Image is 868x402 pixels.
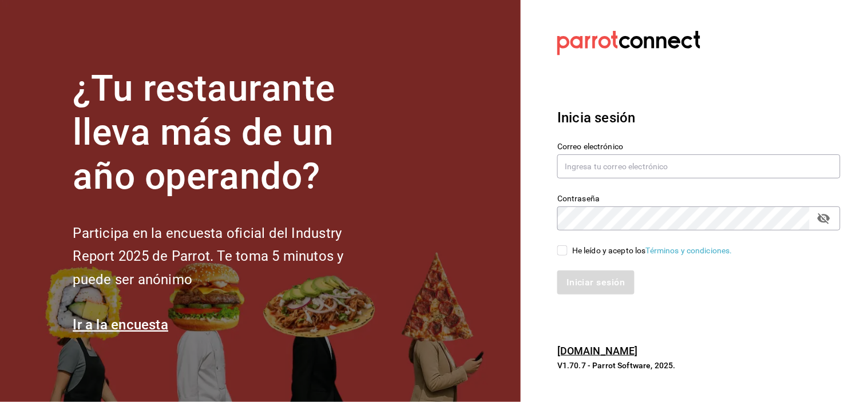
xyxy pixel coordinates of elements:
[646,246,732,255] a: Términos y condiciones.
[73,317,168,333] a: Ir a la encuesta
[814,209,834,228] button: passwordField
[73,222,382,292] h2: Participa en la encuesta oficial del Industry Report 2025 de Parrot. Te toma 5 minutos y puede se...
[572,245,732,257] div: He leído y acepto los
[73,67,382,198] h1: ¿Tu restaurante lleva más de un año operando?
[557,154,841,178] input: Ingresa tu correo electrónico
[557,345,638,357] a: [DOMAIN_NAME]
[557,108,841,128] h3: Inicia sesión
[557,143,841,151] label: Correo electrónico
[557,195,841,203] label: Contraseña
[557,360,841,371] p: V1.70.7 - Parrot Software, 2025.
